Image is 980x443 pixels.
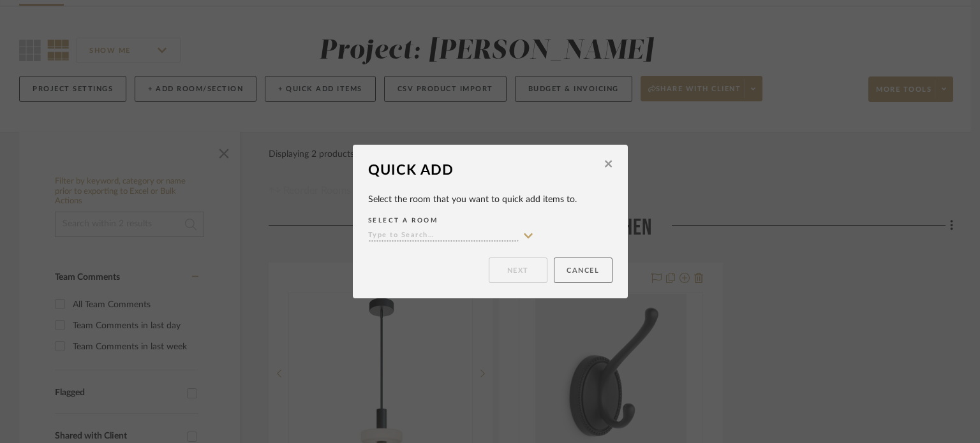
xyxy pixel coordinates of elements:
[368,215,612,226] label: SELECT A ROOM
[368,160,600,181] div: Quick Add
[489,258,547,283] button: Next
[368,194,612,205] div: Select the room that you want to quick add items to.
[554,258,612,283] button: Cancel
[368,230,519,242] input: Type to Search…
